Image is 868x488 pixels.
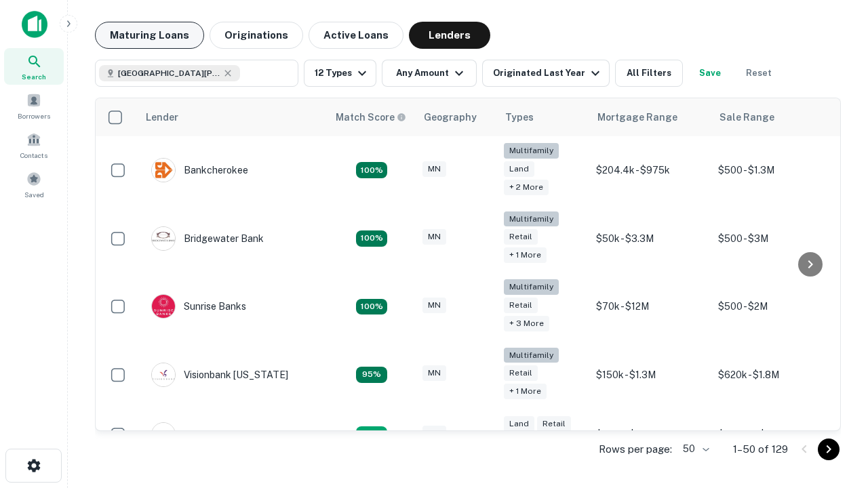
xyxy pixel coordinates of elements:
div: Retail [504,298,538,313]
span: Saved [24,189,44,200]
button: Originations [210,22,303,49]
h6: Match Score [336,110,403,125]
div: Geography [424,109,477,125]
button: Originated Last Year [482,60,610,87]
div: MN [422,426,446,441]
div: Mortgage Range [597,109,677,125]
div: Sale Range [719,109,774,125]
th: Capitalize uses an advanced AI algorithm to match your search with the best lender. The match sco... [328,98,416,136]
a: Borrowers [4,87,64,124]
td: $500 - $1.3M [711,136,833,205]
a: Saved [4,166,64,203]
td: $620k - $1.8M [711,341,833,409]
div: Visionbank [US_STATE] [151,363,288,387]
div: Multifamily [504,143,559,159]
th: Geography [416,98,497,136]
div: Land [504,416,534,432]
button: Save your search to get updates of matches that match your search criteria. [688,60,732,87]
button: All Filters [615,60,683,87]
th: Types [497,98,589,136]
div: Capitalize uses an advanced AI algorithm to match your search with the best lender. The match sco... [336,110,406,125]
div: Lender [146,109,178,125]
span: [GEOGRAPHIC_DATA][PERSON_NAME], [GEOGRAPHIC_DATA], [GEOGRAPHIC_DATA] [118,67,220,79]
div: + 1 more [504,247,547,263]
img: picture [152,423,175,446]
th: Mortgage Range [589,98,711,136]
p: 1–50 of 129 [733,441,788,457]
div: Land [504,161,534,177]
a: Search [4,48,64,85]
div: Matching Properties: 19, hasApolloMatch: undefined [356,162,387,178]
img: picture [152,363,175,386]
p: Rows per page: [599,441,672,457]
td: $500 - $3M [711,205,833,273]
button: Active Loans [309,22,403,49]
div: Multifamily [504,211,559,227]
img: capitalize-icon.png [22,11,47,38]
span: Search [22,71,46,82]
div: MN [422,161,446,177]
div: + 2 more [504,180,549,195]
button: Reset [737,60,781,87]
div: Matching Properties: 18, hasApolloMatch: undefined [356,367,387,383]
div: Originated Last Year [493,65,604,81]
td: $710k - $1.2M [589,409,711,460]
div: Matching Properties: 23, hasApolloMatch: undefined [356,230,387,247]
div: Northeast Bank [151,422,254,447]
a: Contacts [4,127,64,163]
div: 50 [677,439,711,459]
td: $70k - $12M [589,272,711,341]
div: + 1 more [504,384,547,399]
div: Retail [537,416,571,432]
span: Contacts [20,150,47,161]
button: Maturing Loans [95,22,204,49]
button: Go to next page [818,439,840,460]
div: MN [422,298,446,313]
div: Retail [504,229,538,245]
div: MN [422,229,446,245]
div: MN [422,365,446,381]
span: Borrowers [18,110,50,121]
td: $155.3k - $2M [711,409,833,460]
button: Any Amount [382,60,477,87]
td: $204.4k - $975k [589,136,711,205]
div: + 3 more [504,316,549,331]
div: Retail [504,365,538,381]
div: Types [505,109,534,125]
div: Sunrise Banks [151,294,246,319]
img: picture [152,159,175,182]
div: Multifamily [504,348,559,363]
div: Multifamily [504,279,559,295]
td: $50k - $3.3M [589,205,711,273]
img: picture [152,227,175,250]
td: $500 - $2M [711,272,833,341]
th: Sale Range [711,98,833,136]
td: $150k - $1.3M [589,341,711,409]
iframe: Chat Widget [800,336,868,401]
div: Bridgewater Bank [151,226,264,251]
div: Matching Properties: 34, hasApolloMatch: undefined [356,299,387,315]
th: Lender [138,98,328,136]
button: 12 Types [304,60,376,87]
div: Bankcherokee [151,158,248,182]
button: Lenders [409,22,490,49]
img: picture [152,295,175,318]
div: Matching Properties: 12, hasApolloMatch: undefined [356,426,387,443]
